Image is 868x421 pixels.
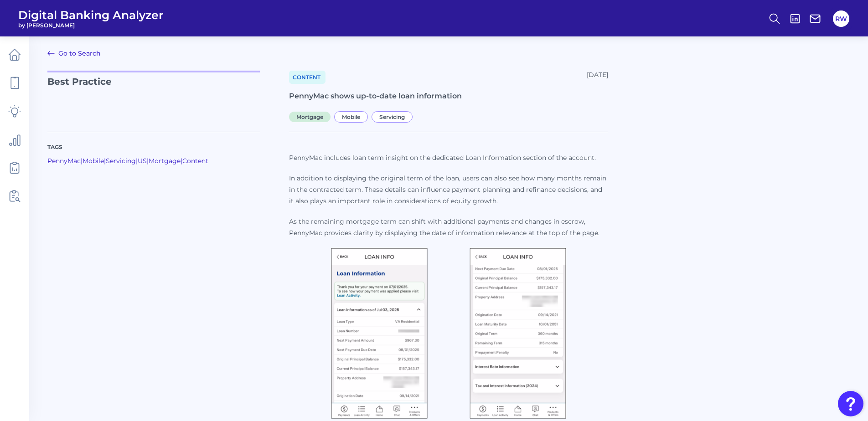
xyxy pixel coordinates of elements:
[838,391,863,416] button: Open Resource Center
[47,48,101,59] a: Go to Search
[47,157,81,165] a: PennyMac
[331,248,428,419] img: pm1.png
[587,71,608,84] div: [DATE]
[289,112,334,121] a: Mortgage
[83,157,104,165] a: Mobile
[18,8,164,22] span: Digital Banking Analyzer
[182,157,208,165] a: Content
[289,216,608,239] p: As the remaining mortgage term can shift with additional payments and changes in escrow, PennyMac...
[136,157,138,165] span: |
[47,143,260,151] p: Tags
[289,173,608,207] p: In addition to displaying the original term of the loan, users can also see how many months remai...
[470,248,566,419] img: pm2.png
[138,157,147,165] a: US
[289,152,608,164] p: PennyMac includes loan term insight on the dedicated Loan Information section of the account.
[147,157,149,165] span: |
[289,91,608,102] h1: PennyMac shows up-to-date loan information
[334,111,368,123] span: Mobile
[372,111,413,123] span: Servicing
[18,22,164,29] span: by [PERSON_NAME]
[372,112,416,121] a: Servicing
[334,112,372,121] a: Mobile
[81,157,83,165] span: |
[289,112,331,122] span: Mortgage
[181,157,182,165] span: |
[106,157,136,165] a: Servicing
[833,10,849,27] button: RW
[289,71,325,84] a: Content
[47,71,260,121] p: Best Practice
[104,157,106,165] span: |
[149,157,181,165] a: Mortgage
